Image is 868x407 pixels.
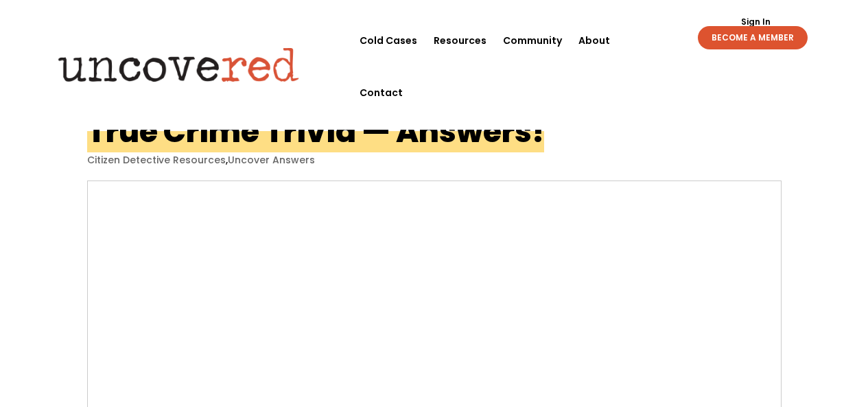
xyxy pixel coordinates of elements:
a: Contact [360,67,403,119]
a: Citizen Detective Resources [87,153,226,167]
h1: True Crime Trivia — Answers! [87,111,544,152]
a: Resources [434,14,486,67]
a: Cold Cases [360,14,417,67]
a: About [578,14,610,67]
a: BECOME A MEMBER [698,26,808,49]
p: , [87,154,782,167]
a: Sign In [734,18,778,26]
a: Uncover Answers [228,153,315,167]
a: Community [503,14,562,67]
img: Uncovered logo [47,38,311,91]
